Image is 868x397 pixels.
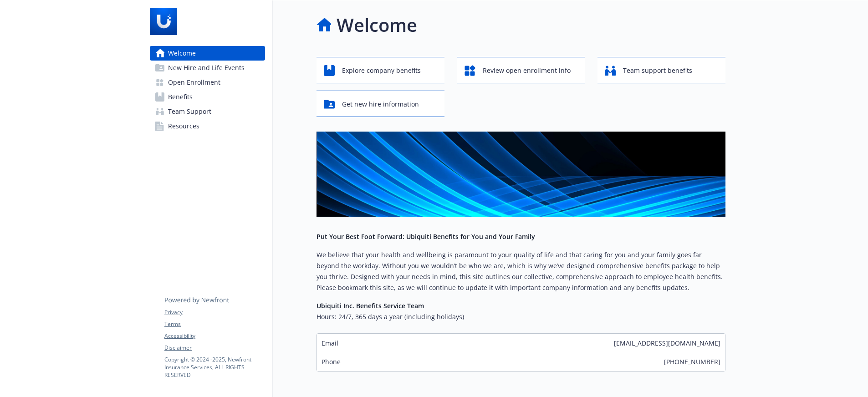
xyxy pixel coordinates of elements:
[483,62,571,79] span: Review open enrollment info
[337,11,417,39] h1: Welcome
[168,104,211,119] span: Team Support
[317,57,444,83] button: Explore company benefits
[614,338,720,348] span: [EMAIL_ADDRESS][DOMAIN_NAME]
[317,301,424,310] strong: Ubiquiti Inc. Benefits Service Team
[322,357,341,366] span: Phone
[168,90,193,104] span: Benefits
[317,232,535,241] strong: Put Your Best Foot Forward: Ubiquiti Benefits for You and Your Family
[150,90,265,104] a: Benefits
[342,62,421,79] span: Explore company benefits
[342,96,419,113] span: Get new hire information
[164,356,265,379] p: Copyright © 2024 - 2025 , Newfront Insurance Services, ALL RIGHTS RESERVED
[317,249,725,293] p: We believe that your health and wellbeing is paramount to your quality of life and that caring fo...
[623,62,692,79] span: Team support benefits
[164,332,265,340] a: Accessibility
[457,57,585,83] button: Review open enrollment info
[317,91,444,117] button: Get new hire information
[322,338,338,348] span: Email
[150,119,265,133] a: Resources
[150,104,265,119] a: Team Support
[150,46,265,61] a: Welcome
[168,61,245,75] span: New Hire and Life Events
[164,308,265,316] a: Privacy
[168,75,220,90] span: Open Enrollment
[164,344,265,352] a: Disclaimer
[164,320,265,328] a: Terms
[168,119,199,133] span: Resources
[150,61,265,75] a: New Hire and Life Events
[317,132,725,217] img: overview page banner
[597,57,725,83] button: Team support benefits
[664,357,720,366] span: [PHONE_NUMBER]
[317,311,725,322] h6: Hours: 24/7, 365 days a year (including holidays)​
[150,75,265,90] a: Open Enrollment
[168,46,196,61] span: Welcome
